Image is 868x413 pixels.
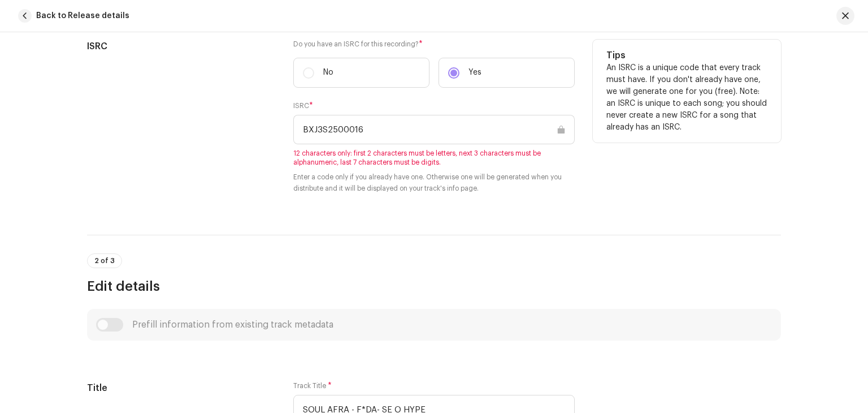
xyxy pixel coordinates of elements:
p: Yes [468,67,481,79]
label: Track Title [293,381,332,390]
label: Do you have an ISRC for this recording? [293,40,575,49]
input: ABXYZ####### [293,115,575,144]
h3: Edit details [87,277,781,295]
label: ISRC [293,101,313,110]
p: An ISRC is a unique code that every track must have. If you don't already have one, we will gener... [606,62,767,134]
h5: Title [87,381,275,395]
small: Enter a code only if you already have one. Otherwise one will be generated when you distribute an... [293,171,575,194]
span: 12 characters only: first 2 characters must be letters, next 3 characters must be alphanumeric, l... [293,149,575,167]
h5: Tips [606,49,767,62]
p: No [323,67,333,79]
h5: ISRC [87,40,275,53]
